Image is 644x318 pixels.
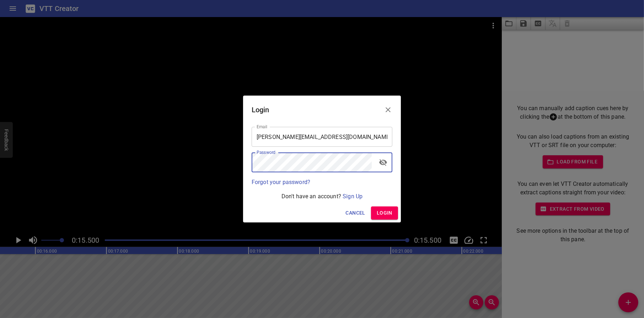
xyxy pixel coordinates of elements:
button: Login [371,206,398,220]
a: Sign Up [343,193,363,200]
button: Close [380,101,397,118]
span: Login [377,209,392,217]
button: Cancel [343,206,368,220]
span: Cancel [346,209,365,217]
button: toggle password visibility [375,154,392,171]
h6: Login [252,104,269,115]
p: Don't have an account? [252,192,392,201]
a: Forgot your password? [252,179,310,185]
